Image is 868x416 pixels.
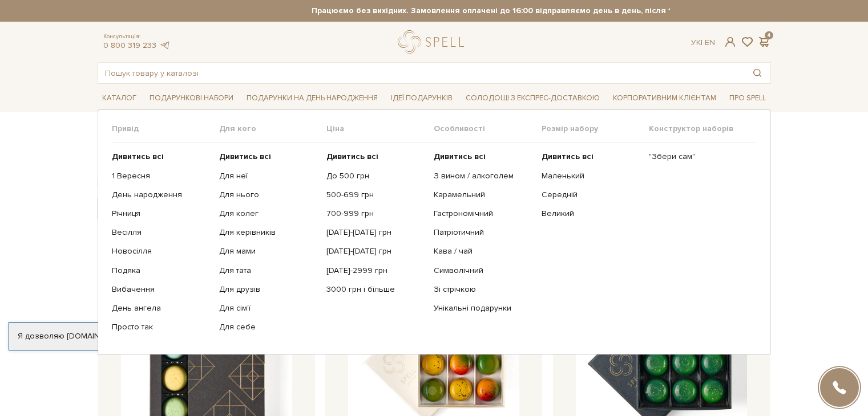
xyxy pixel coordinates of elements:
a: Для мами [219,246,318,256]
a: Для нього [219,190,318,200]
a: Для сім'ї [219,303,318,313]
span: Каталог [98,89,141,107]
a: Для колег [219,209,318,219]
button: Пошук товару у каталозі [744,63,770,83]
a: [DATE]-2999 грн [326,266,425,276]
a: Дивитись всі [542,152,640,162]
a: Солодощі з експрес-доставкою [461,88,604,108]
b: Дивитись всі [542,152,594,161]
span: Подарунки на День народження [242,89,382,107]
a: "Збери сам" [649,152,748,162]
b: Дивитись всі [112,152,164,161]
a: telegram [159,40,171,50]
a: День народження [112,190,211,200]
a: День ангела [112,303,211,313]
a: Патріотичний [434,227,532,238]
span: Консультація: [103,33,171,40]
a: Для себе [219,322,318,332]
a: Для неї [219,171,318,181]
a: Корпоративним клієнтам [608,88,721,108]
a: Річниця [112,209,211,219]
a: 0 800 319 233 [103,40,156,50]
span: | [701,38,703,47]
span: Особливості [434,124,541,134]
a: Вибачення [112,284,211,295]
span: Про Spell [725,89,770,107]
a: Дивитись всі [219,152,318,162]
a: Весілля [112,227,211,238]
a: Новосілля [112,246,211,256]
span: Ідеї подарунків [386,89,457,107]
b: Дивитись всі [219,152,271,161]
a: Для керівників [219,227,318,238]
b: Дивитись всі [326,152,378,161]
a: Середній [542,190,640,200]
a: [DATE]-[DATE] грн [326,227,425,238]
a: Дивитись всі [434,152,532,162]
a: Гастрономічний [434,209,532,219]
a: Великий [542,209,640,219]
a: Унікальні подарунки [434,303,532,313]
a: logo [398,30,469,54]
div: Ук [691,38,715,48]
a: Дивитись всі [112,152,211,162]
a: 500-699 грн [326,190,425,200]
a: З вином / алкоголем [434,171,532,181]
a: До 500 грн [326,171,425,181]
span: Привід [112,124,219,134]
span: Подарункові набори [145,89,238,107]
span: Ціна [326,124,434,134]
a: 1 Вересня [112,171,211,181]
a: En [705,38,715,47]
span: Для кого [219,124,326,134]
div: Я дозволяю [DOMAIN_NAME] використовувати [9,331,318,341]
a: Зі стрічкою [434,284,532,295]
a: Символічний [434,266,532,276]
a: Маленький [542,171,640,181]
a: Кава / чай [434,246,532,256]
a: Для друзів [219,284,318,295]
a: Просто так [112,322,211,332]
b: Дивитись всі [434,152,486,161]
span: Конструктор наборів [649,124,756,134]
a: 3000 грн і більше [326,284,425,295]
a: Для тата [219,266,318,276]
input: Пошук товару у каталозі [98,63,744,83]
a: Подяка [112,266,211,276]
div: Каталог [98,109,771,355]
a: Карамельний [434,190,532,200]
a: 700-999 грн [326,209,425,219]
span: Розмір набору [542,124,649,134]
a: Дивитись всі [326,152,425,162]
a: [DATE]-[DATE] грн [326,246,425,256]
